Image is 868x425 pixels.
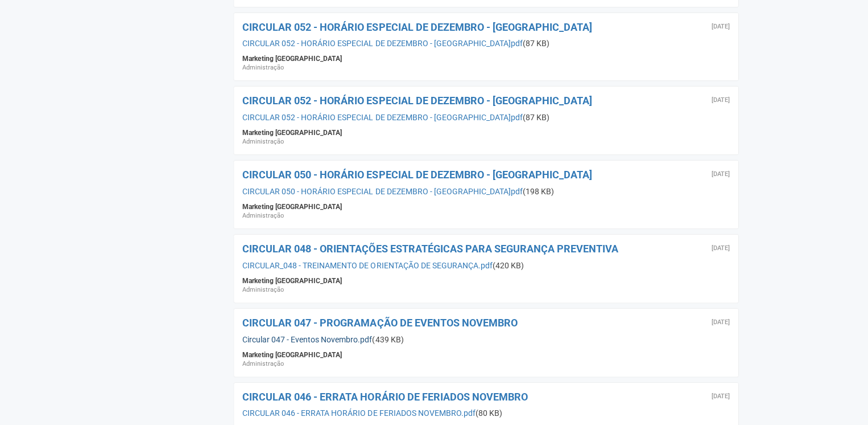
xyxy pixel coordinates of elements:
[242,276,730,285] div: Marketing [GEOGRAPHIC_DATA]
[712,393,730,400] div: Terça-feira, 29 de outubro de 2024 às 22:50
[242,38,730,48] div: (87 KB)
[712,171,730,178] div: Sexta-feira, 6 de dezembro de 2024 às 22:02
[242,391,527,403] a: CIRCULAR 046 - ERRATA HORÁRIO DE FERIADOS NOVEMBRO
[242,21,592,33] a: CIRCULAR 052 - HORÁRIO ESPECIAL DE DEZEMBRO - [GEOGRAPHIC_DATA]
[242,211,730,220] div: Administração
[242,335,372,344] a: Circular 047 - Eventos Novembro.pdf
[242,408,730,418] div: (80 KB)
[242,350,730,359] div: Marketing [GEOGRAPHIC_DATA]
[242,186,730,197] div: (198 KB)
[242,317,517,329] a: CIRCULAR 047 - PROGRAMAÇÃO DE EVENTOS NOVEMBRO
[242,260,730,271] div: (420 KB)
[242,187,522,196] a: CIRCULAR 050 - HORÁRIO ESPECIAL DE DEZEMBRO - [GEOGRAPHIC_DATA]pdf
[242,408,475,418] a: CIRCULAR 046 - ERRATA HORÁRIO DE FERIADOS NOVEMBRO.pdf
[242,39,522,48] a: CIRCULAR 052 - HORÁRIO ESPECIAL DE DEZEMBRO - [GEOGRAPHIC_DATA]pdf
[242,95,592,107] a: CIRCULAR 052 - HORÁRIO ESPECIAL DE DEZEMBRO - [GEOGRAPHIC_DATA]
[712,23,730,30] div: Sexta-feira, 13 de dezembro de 2024 às 22:05
[242,54,730,63] div: Marketing [GEOGRAPHIC_DATA]
[242,128,730,137] div: Marketing [GEOGRAPHIC_DATA]
[242,112,730,122] div: (87 KB)
[242,63,730,72] div: Administração
[242,243,618,255] a: CIRCULAR 048 - ORIENTAÇÕES ESTRATÉGICAS PARA SEGURANÇA PREVENTIVA
[242,285,730,295] div: Administração
[712,245,730,252] div: Segunda-feira, 11 de novembro de 2024 às 17:44
[242,334,730,345] div: (439 KB)
[712,97,730,104] div: Sexta-feira, 13 de dezembro de 2024 às 22:00
[242,202,730,211] div: Marketing [GEOGRAPHIC_DATA]
[242,137,730,146] div: Administração
[712,319,730,326] div: Sexta-feira, 8 de novembro de 2024 às 18:26
[242,169,592,181] a: CIRCULAR 050 - HORÁRIO ESPECIAL DE DEZEMBRO - [GEOGRAPHIC_DATA]
[242,113,522,122] a: CIRCULAR 052 - HORÁRIO ESPECIAL DE DEZEMBRO - [GEOGRAPHIC_DATA]pdf
[242,359,730,369] div: Administração
[242,261,492,270] a: CIRCULAR_048 - TREINAMENTO DE ORIENTAÇÃO DE SEGURANÇA.pdf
